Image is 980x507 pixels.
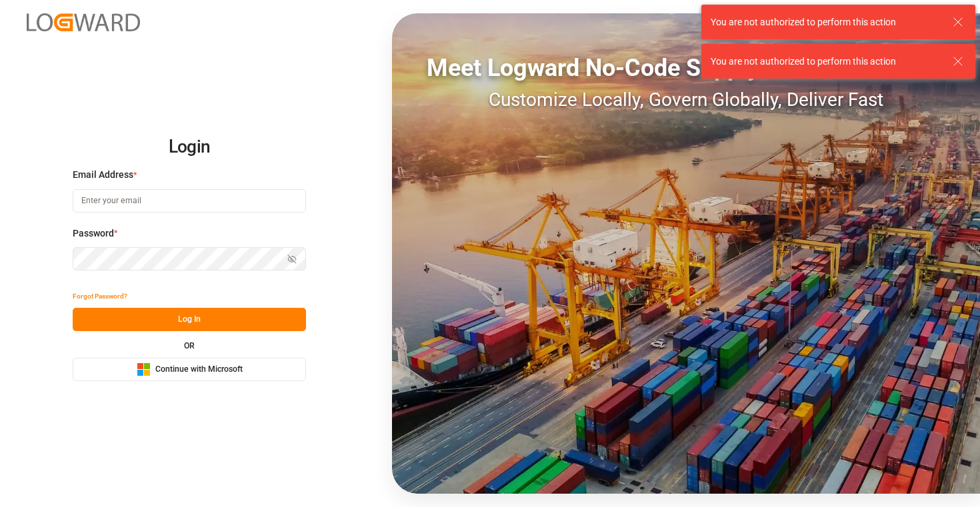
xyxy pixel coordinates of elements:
[73,126,306,169] h2: Login
[73,168,133,182] span: Email Address
[73,284,127,308] button: Forgot Password?
[711,55,940,69] div: You are not authorized to perform this action
[184,342,195,350] small: OR
[711,15,940,29] div: You are not authorized to perform this action
[392,50,980,86] div: Meet Logward No-Code Supply Chain Execution:
[392,86,980,114] div: Customize Locally, Govern Globally, Deliver Fast
[27,13,140,31] img: Logward_new_orange.png
[155,364,243,376] span: Continue with Microsoft
[73,227,114,241] span: Password
[73,189,306,213] input: Enter your email
[73,308,306,331] button: Log In
[73,358,306,381] button: Continue with Microsoft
